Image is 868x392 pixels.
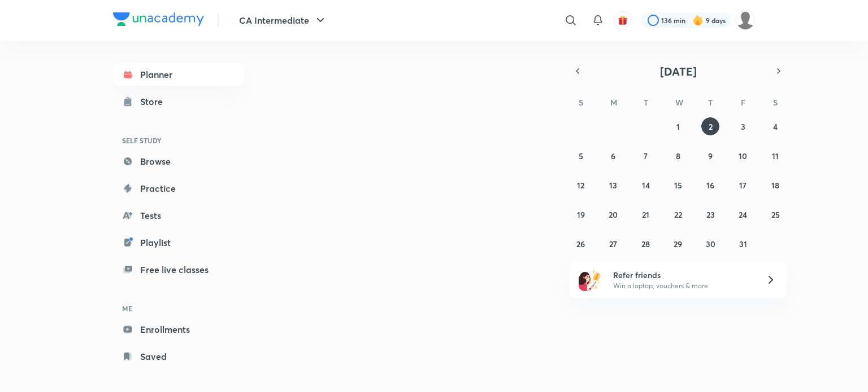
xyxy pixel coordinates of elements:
[113,231,244,254] a: Playlist
[706,180,714,191] abbr: October 16, 2025
[113,63,244,86] a: Planner
[572,235,590,253] button: October 26, 2025
[611,151,615,161] abbr: October 6, 2025
[766,147,784,165] button: October 11, 2025
[676,121,680,132] abbr: October 1, 2025
[675,97,683,108] abbr: Wednesday
[604,176,622,194] button: October 13, 2025
[701,117,719,135] button: October 2, 2025
[701,147,719,165] button: October 9, 2025
[642,180,650,191] abbr: October 14, 2025
[113,345,244,368] a: Saved
[739,180,747,191] abbr: October 17, 2025
[644,151,648,161] abbr: October 7, 2025
[706,209,715,220] abbr: October 23, 2025
[773,97,778,108] abbr: Saturday
[734,147,752,165] button: October 10, 2025
[113,131,244,150] h6: SELF STUDY
[579,97,583,108] abbr: Sunday
[766,176,784,194] button: October 18, 2025
[113,12,204,26] img: Company Logo
[734,235,752,253] button: October 31, 2025
[609,209,618,220] abbr: October 20, 2025
[771,209,780,220] abbr: October 25, 2025
[772,151,779,161] abbr: October 11, 2025
[618,15,628,25] img: avatar
[642,209,649,220] abbr: October 21, 2025
[609,180,617,191] abbr: October 13, 2025
[669,235,687,253] button: October 29, 2025
[674,239,682,249] abbr: October 29, 2025
[674,180,682,191] abbr: October 15, 2025
[637,235,655,253] button: October 28, 2025
[660,64,697,79] span: [DATE]
[669,147,687,165] button: October 8, 2025
[637,205,655,223] button: October 21, 2025
[641,239,650,249] abbr: October 28, 2025
[766,117,784,135] button: October 4, 2025
[113,258,244,281] a: Free live classes
[706,239,715,249] abbr: October 30, 2025
[613,269,752,281] h6: Refer friends
[604,235,622,253] button: October 27, 2025
[708,151,713,161] abbr: October 9, 2025
[572,176,590,194] button: October 12, 2025
[669,176,687,194] button: October 15, 2025
[614,11,632,29] button: avatar
[577,209,585,220] abbr: October 19, 2025
[232,9,334,32] button: CA Intermediate
[579,268,601,291] img: referral
[709,121,713,132] abbr: October 2, 2025
[140,95,170,108] div: Store
[113,150,244,173] a: Browse
[604,147,622,165] button: October 6, 2025
[692,15,704,26] img: streak
[734,205,752,223] button: October 24, 2025
[766,205,784,223] button: October 25, 2025
[113,177,244,200] a: Practice
[741,97,745,108] abbr: Friday
[609,239,617,249] abbr: October 27, 2025
[610,97,617,108] abbr: Monday
[771,180,779,191] abbr: October 18, 2025
[674,209,682,220] abbr: October 22, 2025
[669,117,687,135] button: October 1, 2025
[637,176,655,194] button: October 14, 2025
[113,204,244,227] a: Tests
[637,147,655,165] button: October 7, 2025
[572,205,590,223] button: October 19, 2025
[113,90,244,113] a: Store
[577,180,584,191] abbr: October 12, 2025
[676,151,680,161] abbr: October 8, 2025
[701,176,719,194] button: October 16, 2025
[739,239,747,249] abbr: October 31, 2025
[734,117,752,135] button: October 3, 2025
[773,121,778,132] abbr: October 4, 2025
[701,205,719,223] button: October 23, 2025
[113,318,244,341] a: Enrollments
[113,299,244,318] h6: ME
[708,97,713,108] abbr: Thursday
[613,281,752,291] p: Win a laptop, vouchers & more
[739,151,747,161] abbr: October 10, 2025
[736,11,755,30] img: dhanak
[113,12,204,29] a: Company Logo
[576,239,585,249] abbr: October 26, 2025
[741,121,745,132] abbr: October 3, 2025
[701,235,719,253] button: October 30, 2025
[669,205,687,223] button: October 22, 2025
[585,63,771,79] button: [DATE]
[739,209,747,220] abbr: October 24, 2025
[734,176,752,194] button: October 17, 2025
[572,147,590,165] button: October 5, 2025
[604,205,622,223] button: October 20, 2025
[644,97,648,108] abbr: Tuesday
[579,151,583,161] abbr: October 5, 2025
